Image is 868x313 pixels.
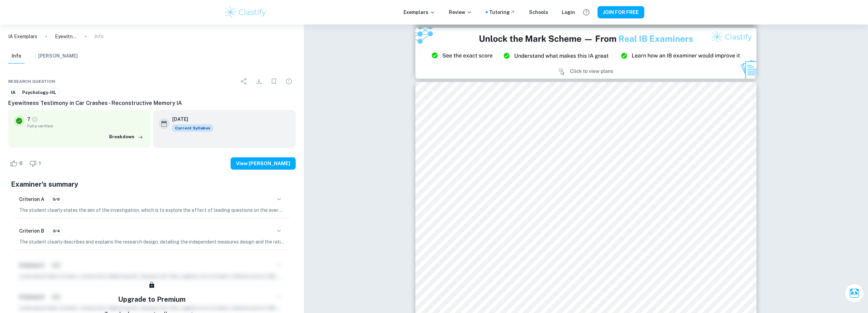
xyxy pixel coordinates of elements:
h6: [DATE] [172,115,208,123]
p: The student clearly states the aim of the investigation, which is to explore the effect of leadin... [19,206,285,214]
h6: Eyewitness Testimony in Car Crashes - Reconstructive Memory IA [8,99,296,107]
p: 7 [27,115,30,123]
span: 3/4 [50,228,62,234]
span: Psychology-HL [20,89,59,96]
div: Download [252,75,266,88]
a: IA [8,88,18,97]
h6: Criterion B [19,227,44,235]
button: Info [8,49,25,64]
span: IA [9,89,18,96]
img: Clastify logo [224,5,267,19]
span: 5/6 [50,196,62,202]
a: Login [562,9,575,16]
span: Fully verified [27,123,145,129]
p: Exemplars [403,9,435,16]
h5: Upgrade to Premium [118,294,186,304]
div: Dislike [28,158,45,169]
span: 1 [35,160,45,167]
div: Share [237,75,251,88]
p: Eyewitness Testimony in Car Crashes - Reconstructive Memory IA [55,33,77,40]
h5: Examiner's summary [11,179,293,189]
button: [PERSON_NAME] [38,49,78,64]
a: Schools [529,9,548,16]
p: Info [94,33,104,40]
a: Psychology-HL [19,88,59,97]
button: Ask Clai [845,284,864,303]
div: Bookmark [267,75,281,88]
div: Like [8,158,26,169]
a: IA Exemplars [8,33,37,40]
button: JOIN FOR FREE [598,6,644,18]
h6: Criterion A [19,195,44,203]
div: Report issue [282,75,296,88]
button: View [PERSON_NAME] [231,157,296,170]
p: The student clearly describes and explains the research design, detailing the independent measure... [19,238,285,246]
p: Review [449,9,472,16]
button: Breakdown [107,132,145,142]
button: Help and Feedback [580,6,592,18]
span: 6 [16,160,26,167]
span: Research question [8,78,55,84]
a: Grade fully verified [32,116,38,122]
div: This exemplar is based on the current syllabus. Feel free to refer to it for inspiration/ideas wh... [172,124,213,132]
a: Tutoring [489,9,515,16]
span: Current Syllabus [172,124,213,132]
img: Ad [415,28,756,79]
